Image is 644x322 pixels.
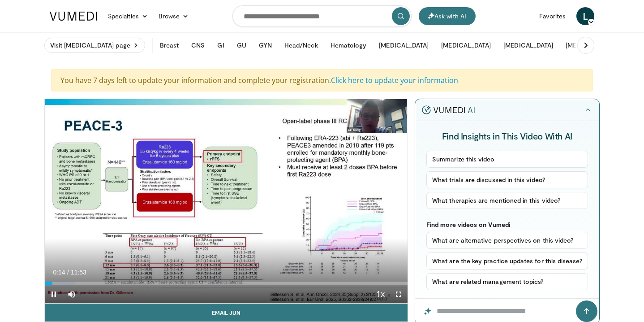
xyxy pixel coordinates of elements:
[426,171,588,188] button: What trials are discussed in this video?
[426,273,588,290] button: What are related management topics?
[534,7,571,25] a: Favorites
[44,38,145,53] a: Visit [MEDICAL_DATA] page
[426,252,588,270] button: What are the key practice updates for this disease?
[103,7,153,25] a: Specialties
[155,36,184,54] button: Breast
[436,36,496,54] button: [MEDICAL_DATA]
[372,285,390,303] button: Playback Rate
[253,36,277,54] button: GYN
[426,232,588,249] button: What are alternative perspectives on this video?
[426,192,588,209] button: What therapies are mentioned in this video?
[331,75,458,85] a: Click here to update your information
[45,304,408,322] a: Email Jun
[50,12,97,21] img: VuMedi Logo
[186,36,210,54] button: CNS
[576,7,594,25] a: L
[232,5,412,27] input: Search topics, interventions
[71,269,86,276] span: 11:53
[232,36,252,54] button: GU
[53,269,65,276] span: 0:14
[45,282,408,285] div: Progress Bar
[51,69,593,91] div: You have 7 days left to update your information and complete your registration.
[153,7,194,25] a: Browse
[419,7,476,25] button: Ask with AI
[426,221,588,228] p: Find more videos on Vumedi
[426,130,588,142] h4: Find Insights in This Video With AI
[560,36,621,54] button: [MEDICAL_DATA]
[374,36,434,54] button: [MEDICAL_DATA]
[212,36,229,54] button: GI
[45,99,408,304] video-js: Video Player
[390,285,408,303] button: Fullscreen
[325,36,372,54] button: Hematology
[422,105,475,114] img: vumedi-ai-logo.v2.svg
[45,285,63,303] button: Pause
[279,36,323,54] button: Head/Neck
[63,285,81,303] button: Mute
[498,36,558,54] button: [MEDICAL_DATA]
[67,269,69,276] span: /
[426,151,588,168] button: Summarize this video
